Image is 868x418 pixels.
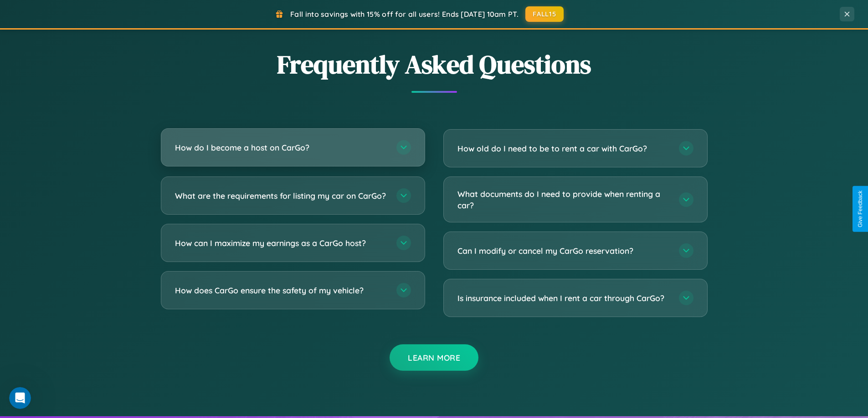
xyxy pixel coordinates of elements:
h3: How old do I need to be to rent a car with CarGo? [457,143,670,154]
h3: How do I become a host on CarGo? [175,142,387,153]
h3: Is insurance included when I rent a car through CarGo? [457,292,670,304]
iframe: Intercom live chat [9,387,31,409]
h3: How does CarGo ensure the safety of my vehicle? [175,285,387,296]
span: Fall into savings with 15% off for all users! Ends [DATE] 10am PT. [290,10,519,19]
button: FALL15 [525,6,564,22]
div: Give Feedback [857,191,863,227]
h3: Can I modify or cancel my CarGo reservation? [457,245,670,257]
h2: Frequently Asked Questions [161,47,708,82]
h3: What are the requirements for listing my car on CarGo? [175,190,387,201]
h3: How can I maximize my earnings as a CarGo host? [175,237,387,249]
button: Learn More [390,344,478,371]
h3: What documents do I need to provide when renting a car? [457,188,670,211]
